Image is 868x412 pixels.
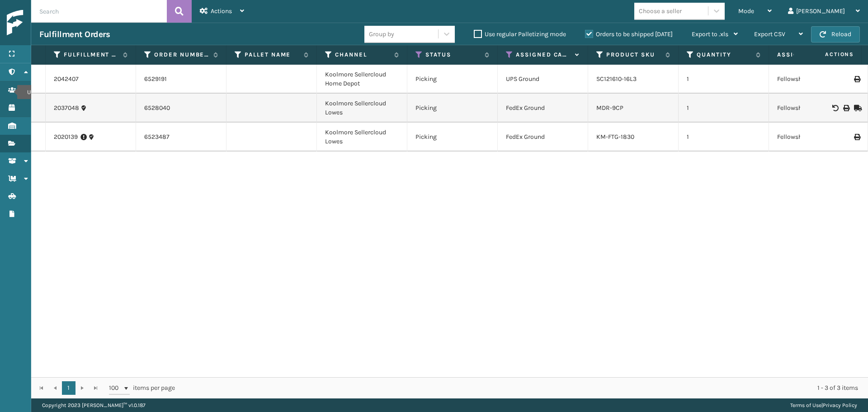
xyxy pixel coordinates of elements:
[211,7,232,15] span: Actions
[854,76,859,82] i: Print Label
[790,402,821,408] a: Terms of Use
[188,384,858,393] div: 1 - 3 of 3 items
[854,105,859,111] i: Mark as Shipped
[679,94,769,123] td: 1
[777,51,842,59] label: Assigned Warehouse
[407,65,498,94] td: Picking
[797,47,859,62] span: Actions
[738,7,754,15] span: Mode
[843,105,849,111] i: Print BOL
[317,94,407,123] td: Koolmore Sellercloud Lowes
[109,384,123,393] span: 100
[54,75,79,84] a: 2042407
[245,51,299,59] label: Pallet Name
[7,10,88,36] img: logo
[42,398,146,412] p: Copyright 2023 [PERSON_NAME]™ v 1.0.187
[679,65,769,94] td: 1
[136,94,226,123] td: 6528040
[54,133,78,142] a: 2020139
[679,123,769,152] td: 1
[692,30,728,38] span: Export to .xls
[596,104,623,112] a: MDR-9CP
[639,6,682,16] div: Choose a seller
[769,94,859,123] td: Fellowship - West
[64,51,118,59] label: Fulfillment Order Id
[39,29,110,40] h3: Fulfillment Orders
[823,402,857,408] a: Privacy Policy
[62,381,75,395] a: 1
[769,65,859,94] td: Fellowship - West
[109,381,175,395] span: items per page
[498,123,588,152] td: FedEx Ground
[585,30,673,38] label: Orders to be shipped [DATE]
[498,94,588,123] td: FedEx Ground
[769,123,859,152] td: Fellowship - West
[474,30,566,38] label: Use regular Palletizing mode
[498,65,588,94] td: UPS Ground
[854,134,859,140] i: Print Label
[516,51,571,59] label: Assigned Carrier Service
[54,104,79,113] a: 2037048
[425,51,480,59] label: Status
[606,51,661,59] label: Product SKU
[832,105,838,111] i: Void BOL
[154,51,209,59] label: Order Number
[697,51,751,59] label: Quantity
[754,30,785,38] span: Export CSV
[596,133,634,141] a: KM-FTG-1830
[335,51,390,59] label: Channel
[136,123,226,152] td: 6523487
[317,123,407,152] td: Koolmore Sellercloud Lowes
[790,398,857,412] div: |
[317,65,407,94] td: Koolmore Sellercloud Home Depot
[136,65,226,94] td: 6529191
[596,75,637,83] a: SC121610-16L3
[811,26,860,43] button: Reload
[369,29,394,39] div: Group by
[407,123,498,152] td: Picking
[407,94,498,123] td: Picking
